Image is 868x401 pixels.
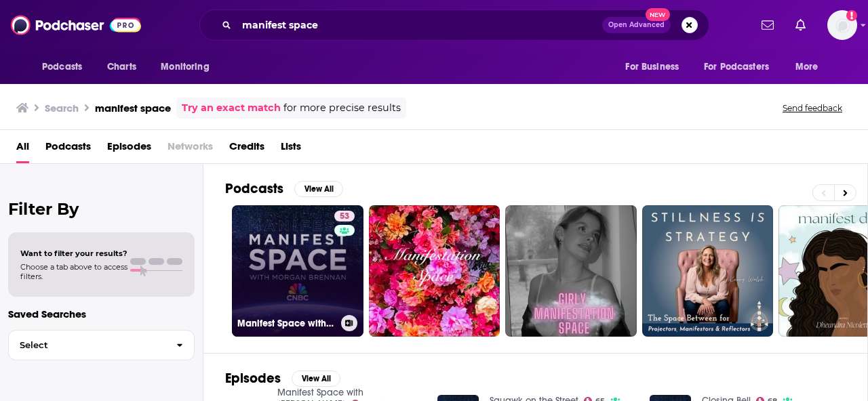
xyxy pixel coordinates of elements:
a: 53 [334,211,355,221]
span: More [795,58,818,77]
a: 53Manifest Space with [PERSON_NAME] [232,205,363,337]
a: Lists [281,135,301,163]
h2: Podcasts [225,180,283,197]
span: 53 [340,210,349,224]
span: for more precise results [283,100,401,116]
a: Episodes [107,135,151,163]
a: PodcastsView All [225,180,343,197]
button: View All [292,371,340,387]
span: Logged in as andrewmorrissey [827,10,857,40]
button: View All [294,181,343,197]
span: Open Advanced [608,22,665,28]
h3: Manifest Space with [PERSON_NAME] [237,318,336,329]
a: Show notifications dropdown [790,14,811,37]
span: Select [9,341,165,350]
h3: Search [45,102,79,114]
a: Podcasts [45,135,91,163]
span: Choose a tab above to access filters. [20,262,127,281]
span: Monitoring [161,58,209,77]
a: Charts [98,54,144,80]
button: open menu [33,54,100,80]
span: Podcasts [42,58,82,77]
h2: Episodes [225,370,281,387]
button: open menu [695,54,789,80]
h2: Filter By [8,199,195,219]
span: Want to filter your results? [20,249,127,258]
input: Search podcasts, credits, & more... [237,14,602,36]
a: All [16,135,29,163]
a: Credits [229,135,264,163]
a: Try an exact match [182,100,281,116]
button: open menu [616,54,696,80]
span: For Podcasters [704,58,769,77]
button: Select [8,330,195,360]
div: Search podcasts, credits, & more... [199,9,709,41]
span: Charts [107,58,136,77]
button: Show profile menu [827,10,857,40]
button: Open AdvancedNew [602,17,671,33]
button: open menu [151,54,226,80]
span: Networks [167,135,213,163]
button: open menu [786,54,835,80]
span: New [646,8,670,21]
svg: Add a profile image [846,10,857,21]
a: Show notifications dropdown [756,14,779,37]
span: For Business [625,58,679,77]
h3: manifest space [95,102,171,114]
a: EpisodesView All [225,370,340,387]
p: Saved Searches [8,308,195,320]
img: User Profile [827,10,857,40]
button: Send feedback [778,102,846,114]
img: Podchaser - Follow, Share and Rate Podcasts [11,12,141,38]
